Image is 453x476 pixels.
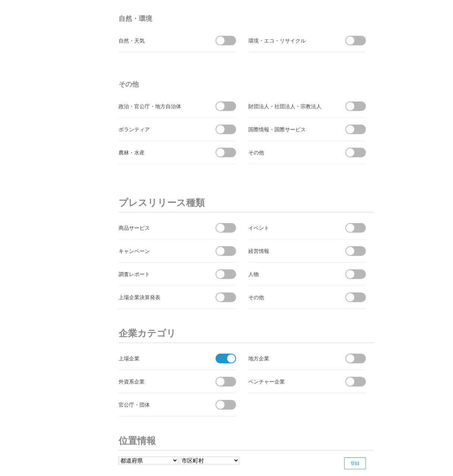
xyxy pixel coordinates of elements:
[119,400,202,409] div: 官公庁・団体
[119,193,374,213] h3: プレスリリース種類
[248,125,332,134] div: 国際情報・国際サービス
[248,377,332,386] div: ベンチャー企業
[119,36,202,45] div: 自然・天気
[248,223,332,232] div: イベント
[248,246,332,256] div: 経営情報
[119,125,202,134] div: ボランティア
[119,101,202,111] div: 政治・官公庁・地方自治体
[344,457,366,469] input: 登録
[119,324,374,343] h3: 企業カテゴリ
[119,148,202,157] div: 農林・水産
[119,223,202,232] div: 商品サービス
[119,78,368,91] h4: その他
[248,269,332,279] div: 人物
[248,354,332,363] div: 地方企業
[119,12,368,25] h4: 自然・環境
[248,148,332,157] div: その他
[119,431,374,451] h3: 位置情報
[119,292,202,302] div: 上場企業決算発表
[119,246,202,256] div: キャンペーン
[119,354,202,363] div: 上場企業
[248,36,332,45] div: 環境・エコ・リサイクル
[248,101,332,111] div: 財団法人・社団法人・宗教法人
[119,377,202,386] div: 外資系企業
[119,269,202,279] div: 調査レポート
[248,292,332,302] div: その他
